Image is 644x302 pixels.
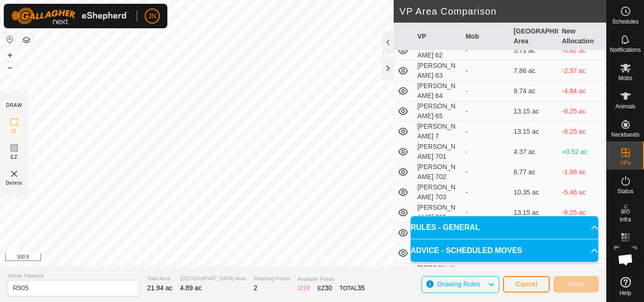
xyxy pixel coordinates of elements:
[510,41,558,61] td: 5.71 ac
[12,128,17,135] span: IZ
[619,290,631,296] span: Help
[503,276,550,293] button: Cancel
[413,263,462,284] td: [PERSON_NAME] N 5
[619,217,631,222] span: Infra
[413,41,462,61] td: [PERSON_NAME] 62
[147,284,173,292] span: 21.94 ac
[465,46,506,56] div: -
[11,8,129,24] img: Gallagher Logo
[11,154,18,161] span: EZ
[399,6,606,17] h2: VP Area Comparison
[8,272,140,280] span: Virtual Paddock
[6,102,22,109] div: DRAW
[465,147,506,157] div: -
[607,273,644,300] a: Help
[510,61,558,81] td: 7.86 ac
[437,280,480,288] span: Drawing Rules
[510,142,558,162] td: 4.37 ac
[411,245,522,256] span: ADVICE - SCHEDULED MOVES
[148,11,156,21] span: JN
[465,86,506,96] div: -
[465,167,506,177] div: -
[610,47,641,53] span: Notifications
[558,142,606,162] td: +0.52 ac
[297,283,310,293] div: IZ
[411,239,598,262] p-accordion-header: ADVICE - SCHEDULED MOVES
[297,275,364,283] span: Available Points
[612,19,638,24] span: Schedules
[510,263,558,284] td: 11.19 ac
[266,254,301,262] a: Privacy Policy
[510,122,558,142] td: 13.15 ac
[411,222,480,233] span: RULES - GENERAL
[558,203,606,223] td: -8.25 ac
[147,275,173,283] span: Total Area
[357,284,365,292] span: 35
[413,61,462,81] td: [PERSON_NAME] 63
[558,101,606,122] td: -8.25 ac
[558,263,606,284] td: -6.3 ac
[510,101,558,122] td: 13.15 ac
[4,34,16,45] button: Reset Map
[8,168,20,180] img: VP
[553,276,599,293] button: Save
[413,162,462,182] td: [PERSON_NAME] 702
[465,188,506,197] div: -
[4,62,16,73] button: –
[620,160,630,166] span: VPs
[465,66,506,76] div: -
[413,101,462,122] td: [PERSON_NAME] 65
[558,23,606,50] th: New Allocation
[180,275,246,283] span: [GEOGRAPHIC_DATA] Area
[510,81,558,101] td: 9.74 ac
[313,254,340,262] a: Contact Us
[413,23,462,50] th: VP
[465,208,506,218] div: -
[619,75,632,81] span: Mobs
[510,162,558,182] td: 6.77 ac
[611,132,639,138] span: Neckbands
[558,122,606,142] td: -8.25 ac
[180,284,202,292] span: 4.89 ac
[568,280,584,288] span: Save
[465,106,506,116] div: -
[413,122,462,142] td: [PERSON_NAME] 7
[317,283,332,293] div: EZ
[21,34,32,46] button: Map Layers
[614,245,637,251] span: Heatmap
[413,142,462,162] td: [PERSON_NAME] 701
[6,180,23,187] span: Delete
[411,216,598,239] p-accordion-header: RULES - GENERAL
[611,245,640,274] a: Open chat
[462,23,510,50] th: Mob
[558,162,606,182] td: -1.88 ac
[558,61,606,81] td: -2.97 ac
[4,49,16,61] button: +
[413,182,462,203] td: [PERSON_NAME] 703
[515,280,537,288] span: Cancel
[254,284,257,292] span: 2
[615,104,636,109] span: Animals
[465,127,506,137] div: -
[617,188,633,194] span: Status
[413,81,462,101] td: [PERSON_NAME] 64
[339,283,364,293] div: TOTAL
[510,23,558,50] th: [GEOGRAPHIC_DATA] Area
[325,284,332,292] span: 30
[254,275,290,283] span: Watering Points
[558,182,606,203] td: -5.46 ac
[510,182,558,203] td: 10.35 ac
[558,81,606,101] td: -4.84 ac
[558,41,606,61] td: -0.82 ac
[303,284,310,292] span: 19
[510,203,558,223] td: 13.15 ac
[413,203,462,223] td: [PERSON_NAME] 705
